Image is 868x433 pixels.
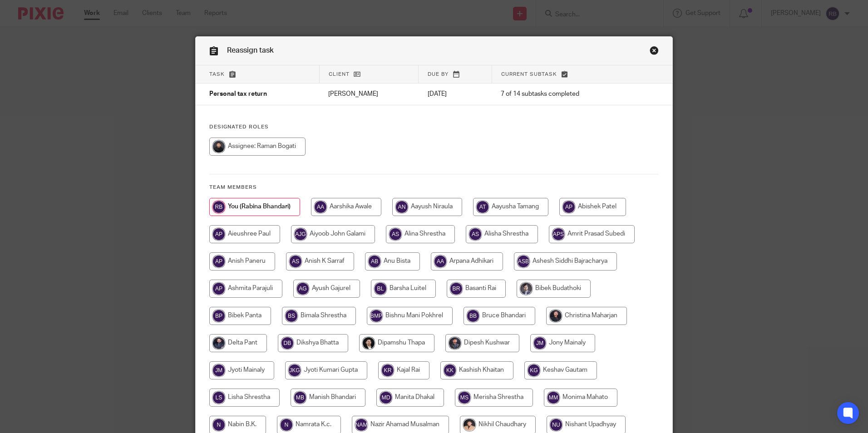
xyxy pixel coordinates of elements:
span: Task [209,72,225,77]
a: Close this dialog window [650,46,659,58]
td: 7 of 14 subtasks completed [492,84,632,105]
span: Reassign task [227,47,274,54]
h4: Team members [209,184,659,191]
span: Current subtask [501,72,557,77]
span: Due by [428,72,449,77]
p: [PERSON_NAME] [328,89,409,98]
p: [DATE] [428,89,483,98]
span: Personal tax return [209,91,267,98]
span: Client [329,72,350,77]
h4: Designated Roles [209,123,659,131]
